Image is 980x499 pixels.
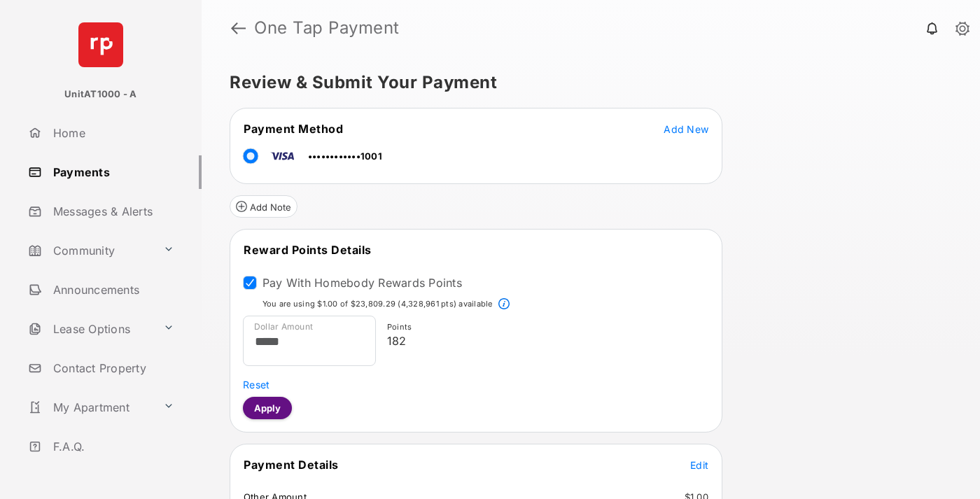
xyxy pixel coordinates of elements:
[262,276,462,290] label: Pay With Homebody Rewards Points
[230,195,297,218] button: Add Note
[387,332,703,349] p: 182
[243,397,292,419] button: Apply
[243,377,269,391] button: Reset
[230,74,941,91] h5: Review & Submit Your Payment
[22,116,202,150] a: Home
[243,379,269,391] span: Reset
[664,122,708,136] button: Add New
[78,22,123,67] img: svg+xml;base64,PHN2ZyB4bWxucz0iaHR0cDovL3d3dy53My5vcmcvMjAwMC9zdmciIHdpZHRoPSI2NCIgaGVpZ2h0PSI2NC...
[690,459,708,471] span: Edit
[664,123,708,135] span: Add New
[244,243,372,257] span: Reward Points Details
[22,155,202,189] a: Payments
[308,150,382,162] span: ••••••••••••1001
[22,234,157,267] a: Community
[64,87,136,101] p: UnitAT1000 - A
[387,321,703,333] p: Points
[262,298,493,310] p: You are using $1.00 of $23,809.29 (4,328,961 pts) available
[254,20,400,36] strong: One Tap Payment
[244,458,339,472] span: Payment Details
[22,273,202,307] a: Announcements
[22,195,202,228] a: Messages & Alerts
[22,312,157,346] a: Lease Options
[690,458,708,472] button: Edit
[22,391,157,424] a: My Apartment
[244,122,343,136] span: Payment Method
[22,430,202,463] a: F.A.Q.
[22,351,202,385] a: Contact Property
